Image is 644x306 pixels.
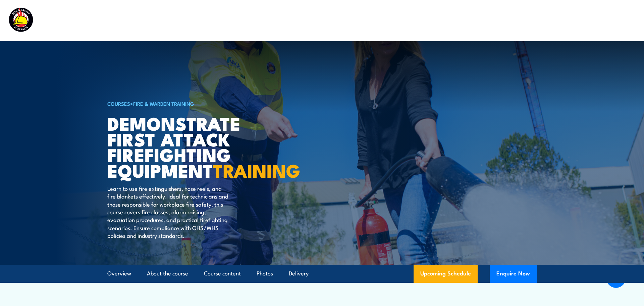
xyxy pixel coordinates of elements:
[147,265,188,282] a: About the course
[107,184,230,239] p: Learn to use fire extinguishers, hose reels, and fire blankets effectively. Ideal for technicians...
[213,156,300,184] strong: TRAINING
[204,265,241,282] a: Course content
[280,12,301,30] a: Courses
[107,265,131,282] a: Overview
[490,265,537,283] button: Enquire Now
[591,12,612,30] a: Contact
[539,12,577,30] a: Learner Portal
[107,115,273,178] h1: Demonstrate First Attack Firefighting Equipment
[316,12,360,30] a: Course Calendar
[470,12,494,30] a: About Us
[107,99,273,107] h6: >
[289,265,309,282] a: Delivery
[107,100,130,107] a: COURSES
[509,12,524,30] a: News
[375,12,455,30] a: Emergency Response Services
[133,100,194,107] a: Fire & Warden Training
[414,265,478,283] a: Upcoming Schedule
[257,265,273,282] a: Photos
